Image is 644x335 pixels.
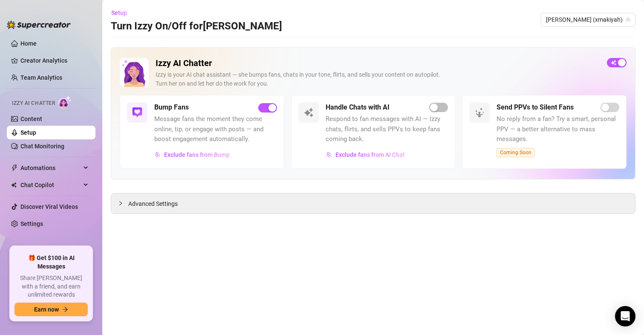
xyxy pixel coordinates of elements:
button: Setup [111,6,134,20]
a: Team Analytics [20,74,62,81]
button: Exclude fans from AI Chat [326,148,405,162]
h2: Izzy AI Chatter [156,58,600,69]
span: Setup [111,9,127,16]
img: svg%3e [155,152,161,158]
span: Share [PERSON_NAME] with a friend, and earn unlimited rewards [14,274,88,299]
span: Coming Soon [497,148,535,157]
img: AI Chatter [58,96,72,108]
a: Settings [20,220,43,227]
span: Automations [20,161,81,175]
span: Exclude fans from Bump [164,151,230,158]
span: thunderbolt [11,165,18,171]
img: logo-BBDzfeDw.svg [7,20,71,29]
span: 🎁 Get $100 in AI Messages [14,254,88,271]
a: Discover Viral Videos [20,203,78,210]
h3: Turn Izzy On/Off for [PERSON_NAME] [111,20,282,33]
span: team [626,17,631,22]
span: No reply from a fan? Try a smart, personal PPV — a better alternative to mass messages. [497,114,619,144]
span: Advanced Settings [128,199,178,208]
button: Earn nowarrow-right [14,303,88,316]
img: svg%3e [303,107,314,118]
a: Creator Analytics [20,54,89,67]
button: Exclude fans from Bump [154,148,230,162]
h5: Handle Chats with AI [326,102,390,113]
span: arrow-right [62,306,68,312]
div: Open Intercom Messenger [615,306,635,326]
span: Message fans the moment they come online, tip, or engage with posts — and boost engagement automa... [154,114,277,144]
span: maki (xmakiyah) [546,13,630,26]
img: svg%3e [326,152,332,158]
img: Chat Copilot [11,182,17,188]
a: Setup [20,129,36,136]
a: Home [20,40,37,47]
span: Earn now [34,306,59,313]
div: Izzy is your AI chat assistant — she bumps fans, chats in your tone, flirts, and sells your conte... [156,70,600,88]
a: Content [20,116,42,122]
span: Respond to fan messages with AI — Izzy chats, flirts, and sells PPVs to keep fans coming back. [326,114,448,144]
div: collapsed [118,199,128,208]
img: svg%3e [474,107,485,118]
h5: Send PPVs to Silent Fans [497,102,574,113]
img: svg%3e [132,107,142,118]
span: Izzy AI Chatter [12,99,55,107]
span: Exclude fans from AI Chat [335,151,405,158]
a: Chat Monitoring [20,143,64,150]
img: Izzy AI Chatter [120,58,149,87]
span: Chat Copilot [20,178,81,192]
h5: Bump Fans [154,102,189,113]
span: collapsed [118,201,123,206]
